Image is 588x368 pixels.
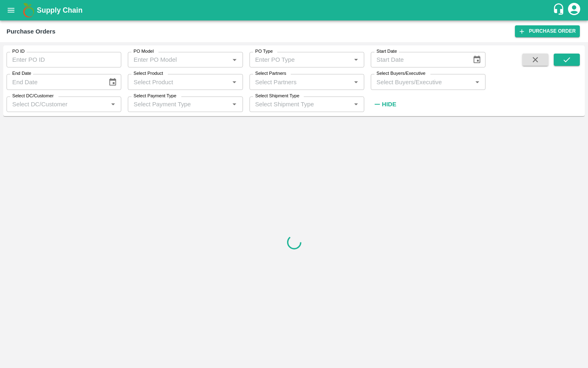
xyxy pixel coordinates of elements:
[7,26,56,37] div: Purchase Orders
[134,70,163,77] label: Select Product
[567,2,581,19] div: account of current user
[376,48,397,55] label: Start Date
[382,101,396,108] strong: Hide
[9,99,105,110] input: Select DC/Customer
[12,93,53,99] label: Select DC/Customer
[130,76,227,87] input: Select Product
[7,74,102,90] input: End Date
[371,52,466,67] input: Start Date
[12,70,31,77] label: End Date
[2,1,20,20] button: open drawer
[255,48,273,55] label: PO Type
[7,52,121,67] input: Enter PO ID
[472,77,483,88] button: Open
[37,4,552,16] a: Supply Chain
[134,48,154,55] label: PO Model
[351,99,361,110] button: Open
[12,48,24,55] label: PO ID
[255,93,299,99] label: Select Shipment Type
[108,99,118,110] button: Open
[371,97,399,111] button: Hide
[229,99,240,110] button: Open
[130,99,216,110] input: Select Payment Type
[373,76,470,87] input: Select Buyers/Executive
[37,6,82,14] b: Supply Chain
[252,76,348,87] input: Select Partners
[376,70,425,77] label: Select Buyers/Executive
[255,70,286,77] label: Select Partners
[252,54,348,65] input: Enter PO Type
[134,93,176,99] label: Select Payment Type
[351,54,361,65] button: Open
[229,77,240,88] button: Open
[252,99,338,110] input: Select Shipment Type
[469,52,485,67] button: Choose date
[105,74,120,90] button: Choose date
[351,77,361,88] button: Open
[552,3,567,18] div: customer-support
[130,54,227,65] input: Enter PO Model
[229,54,240,65] button: Open
[515,25,580,37] a: Purchase Order
[20,2,37,18] img: logo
